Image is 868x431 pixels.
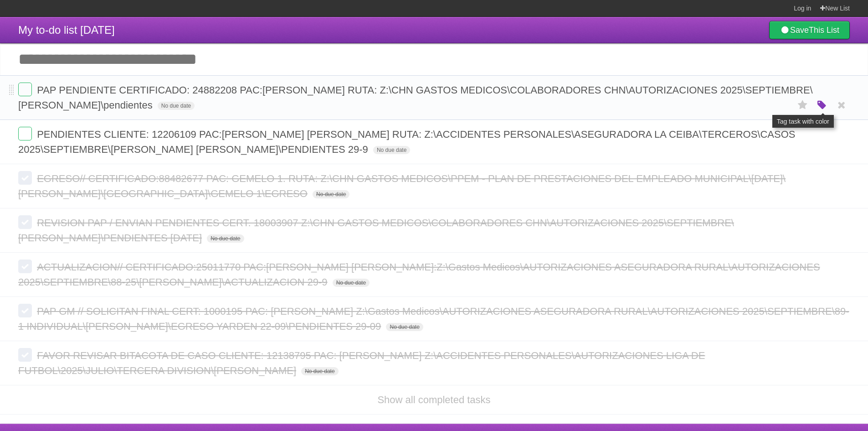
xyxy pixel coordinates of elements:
span: No due date [333,279,370,287]
span: FAVOR REVISAR BITACOTA DE CASO CLIENTE: 12138795 PAC: [PERSON_NAME] Z:\ACCIDENTES PERSONALES\AUTO... [18,350,705,376]
label: Done [18,260,32,273]
span: PAP GM // SOLICITAN FINAL CERT: 1000195 PAC: [PERSON_NAME] Z:\Gastos Medicos\AUTORIZACIONES ASEGU... [18,306,849,332]
span: ACTUALIZACION// CERTIFICADO:25011770 PAC:[PERSON_NAME] [PERSON_NAME]:Z:\Gastos Medicos\AUTORIZACI... [18,261,820,288]
label: Done [18,304,32,317]
label: Star task [794,98,812,113]
a: SaveThis List [769,21,850,39]
a: Show all completed tasks [377,394,490,405]
label: Done [18,127,32,140]
label: Done [18,348,32,362]
label: Done [18,83,32,96]
label: Done [18,215,32,229]
b: This List [809,26,839,35]
span: REVISION PAP / ENVIAN PENDIENTES CERT. 18003907 Z:\CHN GASTOS MEDICOS\COLABORADORES CHN\AUTORIZAC... [18,217,734,244]
span: No due date [207,234,244,243]
span: No due date [373,146,410,154]
span: PAP PENDIENTE CERTIFICADO: 24882208 PAC:[PERSON_NAME] RUTA: Z:\CHN GASTOS MEDICOS\COLABORADORES C... [18,84,813,111]
span: No due date [301,367,338,375]
span: No due date [386,323,423,331]
span: No due date [158,102,195,110]
span: EGRESO// CERTIFICADO:88482677 PAC: GEMELO 1. RUTA: Z:\CHN GASTOS MEDICOS\PPEM - PLAN DE PRESTACIO... [18,173,786,199]
span: My to-do list [DATE] [18,24,115,36]
span: No due date [313,190,349,198]
span: PENDIENTES CLIENTE: 12206109 PAC:[PERSON_NAME] [PERSON_NAME] RUTA: Z:\ACCIDENTES PERSONALES\ASEGU... [18,129,795,155]
label: Done [18,171,32,185]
